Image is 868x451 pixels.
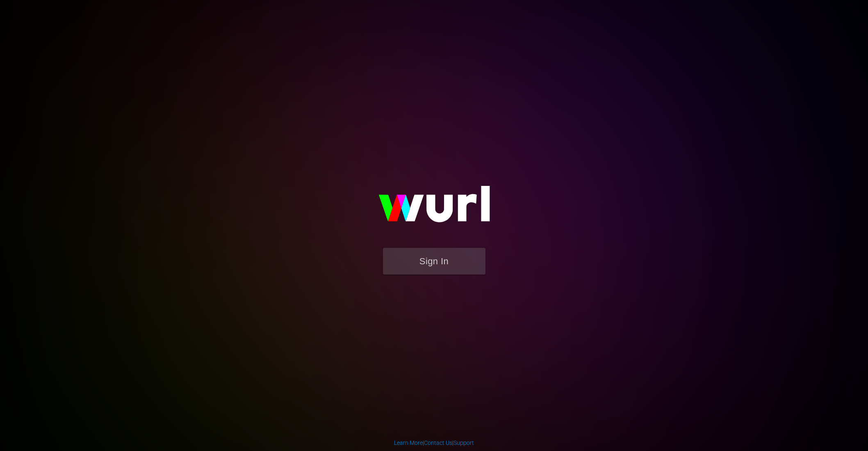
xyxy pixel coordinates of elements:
div: | | [394,439,474,447]
a: Contact Us [424,440,452,446]
a: Learn More [394,440,423,446]
button: Sign In [383,248,485,275]
img: wurl-logo-on-black-223613ac3d8ba8fe6dc639794a292ebdb59501304c7dfd60c99c58986ef67473.svg [352,168,516,248]
a: Support [453,440,474,446]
